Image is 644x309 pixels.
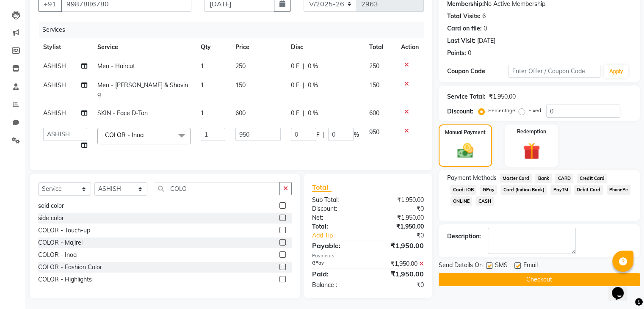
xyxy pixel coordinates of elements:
[451,196,473,206] span: ONLINE
[368,213,430,222] div: ₹1,950.00
[97,109,148,117] span: SKIN - Face D-Tan
[369,81,379,89] span: 150
[230,38,286,57] th: Price
[97,81,188,98] span: Men - [PERSON_NAME] & Shaving
[306,269,368,279] div: Paid:
[535,174,552,183] span: Bank
[354,130,359,139] span: %
[445,129,486,136] label: Manual Payment
[43,62,66,70] span: ASHISH
[308,109,318,118] span: 0 %
[306,231,378,240] a: Add Tip
[97,62,135,70] span: Men - Haircut
[607,185,631,195] span: PhonePe
[528,107,541,114] label: Fixed
[303,109,304,118] span: |
[447,174,497,182] span: Payment Methods
[577,174,607,183] span: Credit Card
[303,81,304,90] span: |
[447,67,509,76] div: Coupon Code
[235,81,246,89] span: 150
[439,261,483,271] span: Send Details On
[291,109,299,118] span: 0 F
[43,109,66,117] span: ASHISH
[154,182,280,195] input: Search or Scan
[447,12,481,21] div: Total Visits:
[323,130,325,139] span: |
[368,259,430,268] div: ₹1,950.00
[368,281,430,290] div: ₹0
[368,240,430,251] div: ₹1,950.00
[574,185,603,195] span: Debit Card
[475,196,494,206] span: CASH
[306,240,368,251] div: Payable:
[303,62,304,71] span: |
[550,185,571,195] span: PayTM
[286,38,364,57] th: Disc
[291,62,299,71] span: 0 F
[291,81,299,90] span: 0 F
[447,36,475,45] div: Last Visit:
[306,204,368,213] div: Discount:
[608,275,636,301] iframe: chat widget
[369,62,379,70] span: 250
[306,196,368,204] div: Sub Total:
[235,109,246,117] span: 600
[312,183,332,192] span: Total
[38,238,83,247] div: COLOR - Majirel
[447,107,473,116] div: Discount:
[447,232,481,241] div: Description:
[105,131,144,139] span: COLOR - Inoa
[368,269,430,279] div: ₹1,950.00
[468,49,471,58] div: 0
[196,38,230,57] th: Qty
[364,38,395,57] th: Total
[396,38,424,57] th: Action
[368,196,430,204] div: ₹1,950.00
[38,275,92,284] div: COLOR - Highlights
[555,174,573,183] span: CARD
[500,174,532,183] span: Master Card
[517,128,546,135] label: Redemption
[452,141,478,160] img: _cash.svg
[604,65,628,78] button: Apply
[38,251,77,259] div: COLOR - Inoa
[509,65,601,78] input: Enter Offer / Coupon Code
[43,81,66,89] span: ASHISH
[523,261,538,271] span: Email
[368,204,430,213] div: ₹0
[482,12,486,21] div: 6
[447,24,482,33] div: Card on file:
[306,259,368,268] div: GPay
[308,62,318,71] span: 0 %
[308,81,318,90] span: 0 %
[306,281,368,290] div: Balance :
[518,141,545,162] img: _gift.svg
[38,201,64,210] div: said color
[369,109,379,117] span: 600
[312,252,424,259] div: Payments
[484,24,487,33] div: 0
[488,107,515,114] label: Percentage
[201,81,204,89] span: 1
[495,261,508,271] span: SMS
[489,92,516,101] div: ₹1,950.00
[235,62,246,70] span: 250
[38,226,90,235] div: COLOR - Touch-up
[38,214,64,223] div: side color
[201,109,204,117] span: 1
[306,213,368,222] div: Net:
[439,273,640,286] button: Checkout
[451,185,477,195] span: Card: IOB
[480,185,497,195] span: GPay
[447,92,486,101] div: Service Total:
[39,22,430,38] div: Services
[92,38,196,57] th: Service
[500,185,547,195] span: Card (Indian Bank)
[306,222,368,231] div: Total:
[368,222,430,231] div: ₹1,950.00
[316,130,320,139] span: F
[477,36,495,45] div: [DATE]
[144,131,147,139] a: x
[447,49,466,58] div: Points:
